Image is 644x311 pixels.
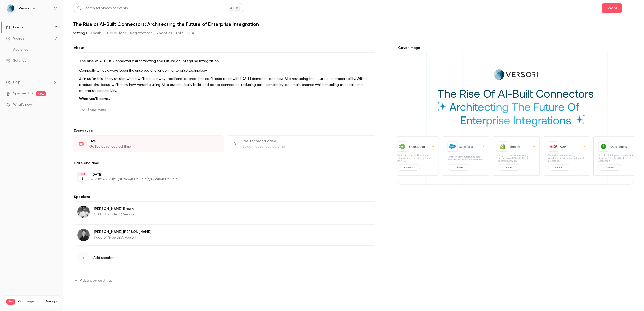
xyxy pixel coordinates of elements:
[73,161,377,166] label: Date and time
[93,255,114,260] span: Add speaker
[397,45,634,50] label: Cover image
[243,144,371,149] div: Stream at scheduled time
[45,300,57,304] a: Manage
[36,91,46,96] span: new
[19,6,30,11] h6: Versori
[6,80,57,85] li: help-dropdown-opener
[602,3,622,13] button: Share
[13,80,20,85] span: Help
[226,135,377,152] div: Pre-recorded videoStream at scheduled time
[130,29,152,37] button: Registrations
[73,128,377,133] p: Event type
[51,103,57,107] iframe: Noticeable Trigger
[79,59,371,64] p: The Rise of AI-Built Connectors: Architecting the Future of Enterprise Integration
[176,29,183,37] button: Polls
[89,144,218,149] div: Go live at scheduled time
[73,194,377,199] label: Speakers
[6,4,14,12] img: Versori
[94,229,151,235] p: [PERSON_NAME] [PERSON_NAME]
[397,45,634,185] section: Cover image
[6,58,26,63] div: Settings
[81,176,83,181] p: 2
[77,229,90,241] img: George Goodfellow
[13,91,33,96] a: SpeakerHub
[73,45,377,50] label: About
[6,47,28,52] div: Audience
[89,139,218,144] div: Live
[73,276,115,284] button: Advanced settings
[94,212,134,217] p: CEO + Founder @ Versori
[77,206,90,218] img: Sean Brown
[6,299,15,305] span: Pro
[73,135,224,152] div: LiveGo live at scheduled time
[79,97,110,101] strong: What you’ll learn:
[6,36,24,41] div: Videos
[73,29,87,37] button: Settings
[77,6,128,11] div: Search for videos or events
[91,29,101,37] button: Emails
[79,106,109,114] button: Show more
[106,29,126,37] button: UTM builder
[78,172,87,176] div: OCT
[91,178,350,182] p: 4:30 PM - 5:30 PM, [GEOGRAPHIC_DATA]/[GEOGRAPHIC_DATA]
[73,224,377,246] div: George Goodfellow[PERSON_NAME] [PERSON_NAME]Head of Growth @ Versori
[73,201,377,222] div: Sean Brown[PERSON_NAME] BrownCEO + Founder @ Versori
[94,235,151,240] p: Head of Growth @ Versori
[91,172,350,177] p: [DATE]
[187,29,194,37] button: CTA
[79,68,371,74] p: Connectivity has always been the unsolved challenge in enterprise technology.
[156,29,172,37] button: Analytics
[73,21,634,27] h1: The Rise of AI-Built Connectors: Architecting the Future of Enterprise Integration
[73,248,377,268] button: Add speaker
[13,102,32,107] span: What's new
[94,206,134,211] p: [PERSON_NAME] Brown
[80,278,112,283] span: Advanced settings
[73,276,377,284] section: Advanced settings
[6,25,23,30] div: Events
[243,139,371,144] div: Pre-recorded video
[79,76,371,94] p: Join us for this timely session where we’ll explore why traditional approaches can’t keep pace wi...
[18,300,42,304] span: Plan usage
